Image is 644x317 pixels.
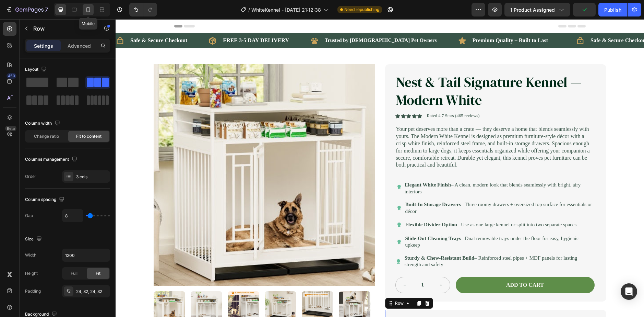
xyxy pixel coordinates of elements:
div: Undo/Redo [129,3,157,16]
div: Row [278,281,289,287]
div: Column width [25,119,61,128]
div: 450 [7,73,16,79]
button: increment [317,258,334,274]
span: Fit [96,270,100,276]
button: decrement [280,258,298,274]
p: Safe & Secure Checkout [475,18,532,25]
span: Need republishing [344,7,379,13]
div: Gap [25,213,33,219]
span: Full [71,270,77,276]
span: Fit to content [76,133,102,139]
div: Column spacing [25,195,66,204]
strong: Slide-Out Cleaning Trays [290,216,346,222]
strong: Elegant White Finish [289,163,336,168]
div: Open Intercom Messenger [621,283,637,300]
div: 3 cols [76,174,108,180]
div: ADD TO CART [391,262,428,270]
p: – Dual removable trays under the floor for easy, hygienic upkeep [290,216,477,229]
button: 7 [3,3,51,16]
p: Settings [34,42,53,49]
div: Columns management [25,155,79,164]
div: Padding [25,288,41,294]
div: Beta [5,126,16,131]
span: WhiteKennel - [DATE] 21:12:38 [251,6,321,13]
div: Order [25,173,36,180]
input: quantity [298,258,317,274]
button: ADD TO CART [340,258,479,274]
button: 1 product assigned [504,3,570,16]
h1: Nest & Tail Signature Kennel — Modern White [280,53,479,90]
strong: Sturdy & Chew-Resistant Build [289,236,359,241]
p: 7 [45,5,48,14]
span: 1 product assigned [510,6,555,13]
div: Layout [25,65,48,74]
p: – Use as one large kennel or split into two separate spaces [290,202,461,209]
div: Width [25,252,36,258]
div: Publish [604,6,621,13]
div: Size [25,235,43,244]
button: Publish [598,3,627,16]
div: Height [25,270,38,276]
p: Rated 4.7 Stars (465 reviews) [311,94,364,100]
strong: Flexible Divider Option [290,203,342,208]
span: / [248,6,250,13]
iframe: Design area [116,19,644,317]
input: Auto [62,249,110,261]
p: – Three roomy drawers + oversized top surface for essentials or décor [290,182,477,195]
strong: Built-In Storage Drawers [290,182,345,188]
p: – Reinforced steel pipes + MDF panels for lasting strength and safety [289,236,478,249]
p: Your pet deserves more than a crate — they deserve a home that blends seamlessly with yours. The ... [281,106,478,149]
div: 24, 32, 24, 32 [76,288,108,295]
input: Auto [62,210,83,222]
p: – A clean, modern look that blends seamlessly with bright, airy interiors [289,162,478,176]
p: Advanced [68,42,91,49]
p: Row [33,24,92,33]
span: Change ratio [34,133,59,139]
